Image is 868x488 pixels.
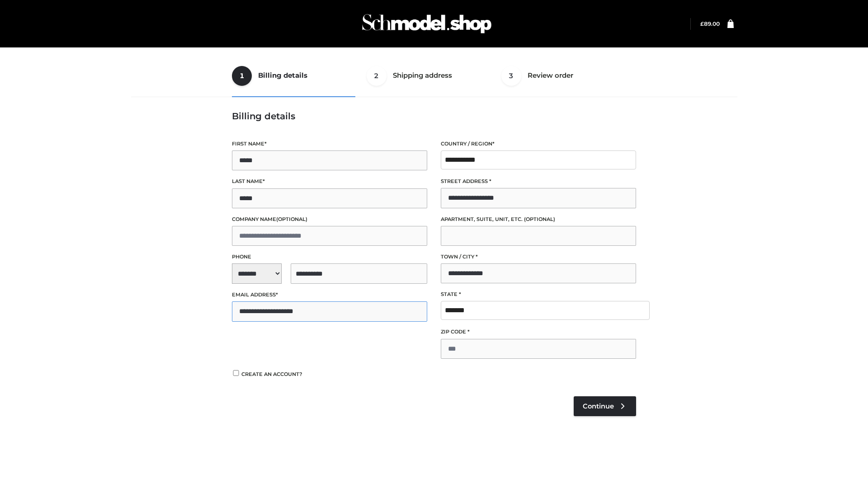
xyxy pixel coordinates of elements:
bdi: 89.00 [700,20,720,27]
label: Town / City [441,253,636,261]
label: State [441,290,636,299]
span: Create an account? [241,371,302,377]
label: Street address [441,177,636,186]
label: Email address [232,291,427,299]
label: ZIP Code [441,328,636,336]
a: £89.00 [700,20,720,27]
img: Schmodel Admin 964 [359,6,495,42]
span: (optional) [524,216,555,222]
a: Continue [574,396,636,416]
span: £ [700,20,704,27]
label: First name [232,140,427,148]
input: Create an account? [232,370,240,376]
label: Country / Region [441,140,636,148]
h3: Billing details [232,111,636,122]
label: Apartment, suite, unit, etc. [441,215,636,224]
label: Last name [232,177,427,186]
label: Phone [232,253,427,261]
span: (optional) [276,216,307,222]
label: Company name [232,215,427,224]
span: Continue [583,402,614,410]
